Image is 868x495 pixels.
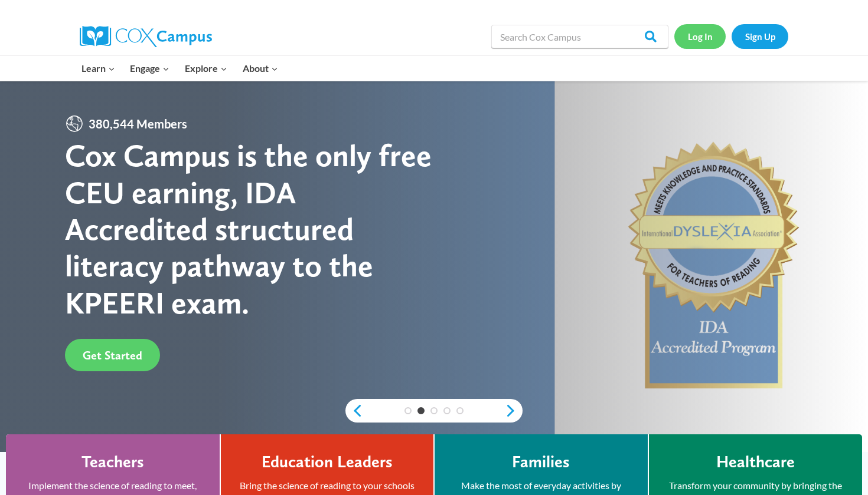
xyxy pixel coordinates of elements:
a: 1 [404,407,412,414]
h4: Families [512,452,570,472]
button: Child menu of Explore [177,56,235,81]
a: 2 [417,407,425,414]
a: 4 [443,407,451,414]
input: Search Cox Campus [491,25,668,48]
span: Get Started [83,348,142,362]
button: Child menu of Learn [74,56,123,81]
h4: Teachers [81,452,144,472]
a: 3 [430,407,438,414]
a: Log In [674,24,726,48]
button: Child menu of Engage [123,56,178,81]
img: Cox Campus [80,26,212,47]
button: Child menu of About [235,56,286,81]
a: Sign Up [732,24,788,48]
h4: Healthcare [716,452,795,472]
div: Cox Campus is the only free CEU earning, IDA Accredited structured literacy pathway to the KPEERI... [65,137,434,321]
nav: Primary Navigation [74,56,285,81]
span: 380,544 Members [84,114,192,133]
a: next [505,404,523,418]
a: Get Started [65,339,160,371]
h4: Education Leaders [262,452,393,472]
a: previous [345,404,363,418]
a: 5 [456,407,464,414]
nav: Secondary Navigation [674,24,788,48]
div: content slider buttons [345,399,523,423]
